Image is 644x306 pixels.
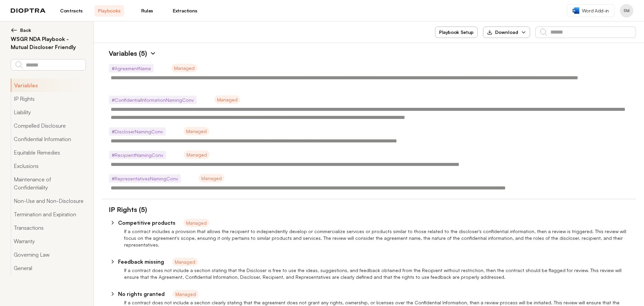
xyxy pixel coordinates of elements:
span: Managed [183,127,209,135]
button: Termination and Expiration [11,208,86,221]
img: left arrow [11,27,17,34]
button: Profile menu [620,4,633,17]
button: Non-Use and Non-Disclosure [11,194,86,208]
p: If a contract does not include a section stating that the Discloser is free to use the ideas, sug... [124,267,636,280]
button: Confidential Information [11,132,86,146]
div: Download [487,29,518,36]
button: Transactions [11,221,86,234]
button: Equitable Remedies [11,146,86,159]
p: Competitive products [118,219,175,227]
span: Managed [171,64,197,72]
span: # AgreementName [109,64,154,73]
a: Contracts [56,5,86,16]
p: Feedback missing [118,258,164,266]
button: Liability [11,105,86,119]
button: IP Rights [11,92,86,105]
img: Expand [150,50,156,57]
a: Rules [132,5,162,16]
button: Exclusions [11,159,86,173]
a: Word Add-in [567,4,614,17]
span: Managed [199,174,224,182]
a: Extractions [170,5,200,16]
button: Maintenance of Confidentiality [11,173,86,194]
span: Managed [172,258,198,266]
p: No rights granted [118,290,165,298]
a: Playbooks [94,5,124,16]
span: Word Add-in [582,7,609,14]
span: # ConfidentialInformationNamingConv [109,96,197,104]
span: # DiscloserNamingConv [109,127,166,136]
h1: IP Rights (5) [102,205,147,215]
span: Managed [183,219,209,227]
img: logo [11,8,46,13]
h2: WSGR NDA Playbook - Mutual Discloser Friendly [11,35,86,51]
button: Compelled Disclosure [11,119,86,132]
button: General [11,261,86,275]
button: Warranty [11,234,86,248]
button: Download [483,27,530,38]
button: Back [11,27,86,34]
button: Governing Law [11,248,86,261]
span: Back [20,27,31,34]
span: Managed [184,150,210,159]
h1: Variables (5) [102,48,147,58]
span: # RepresentativesNamingConv [109,174,181,183]
button: Variables [11,79,86,92]
button: Playbook Setup [435,27,478,38]
span: # RecipientNamingConv [109,151,166,159]
span: Managed [173,290,199,298]
span: Managed [214,95,240,104]
img: word [573,7,579,14]
p: If a contract includes a provision that allows the recipient to independently develop or commerci... [124,228,636,248]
